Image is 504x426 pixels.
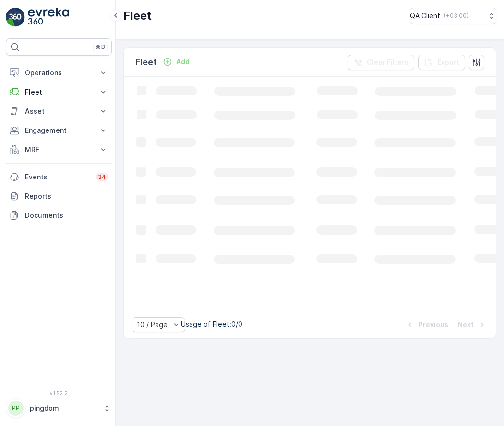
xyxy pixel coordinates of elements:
[410,8,496,24] button: QA Client(+03:00)
[8,401,24,416] div: PP
[458,320,474,330] p: Next
[6,390,112,396] span: v 1.52.2
[25,126,93,135] p: Engagement
[418,55,465,70] button: Export
[6,121,112,140] button: Engagement
[6,83,112,102] button: Fleet
[135,56,157,69] p: Fleet
[367,58,408,67] p: Clear Filters
[25,68,93,78] p: Operations
[437,58,459,67] p: Export
[6,63,112,83] button: Operations
[98,173,106,181] p: 34
[6,187,112,206] a: Reports
[410,11,440,21] p: QA Client
[25,191,108,201] p: Reports
[25,106,93,116] p: Asset
[25,87,93,97] p: Fleet
[419,320,448,330] p: Previous
[6,167,112,187] a: Events34
[25,145,93,154] p: MRF
[404,319,449,331] button: Previous
[6,206,112,225] a: Documents
[25,172,90,182] p: Events
[444,12,468,20] p: ( +03:00 )
[159,56,193,68] button: Add
[6,102,112,121] button: Asset
[25,211,108,220] p: Documents
[6,8,25,27] img: logo
[6,398,112,418] button: PPpingdom
[96,43,105,51] p: ⌘B
[6,140,112,159] button: MRF
[348,55,414,70] button: Clear Filters
[457,319,488,331] button: Next
[28,8,69,27] img: logo_light-DOdMpM7g.png
[30,403,98,413] p: pingdom
[176,57,190,67] p: Add
[181,319,242,329] p: Usage of Fleet : 0/0
[123,8,152,24] p: Fleet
